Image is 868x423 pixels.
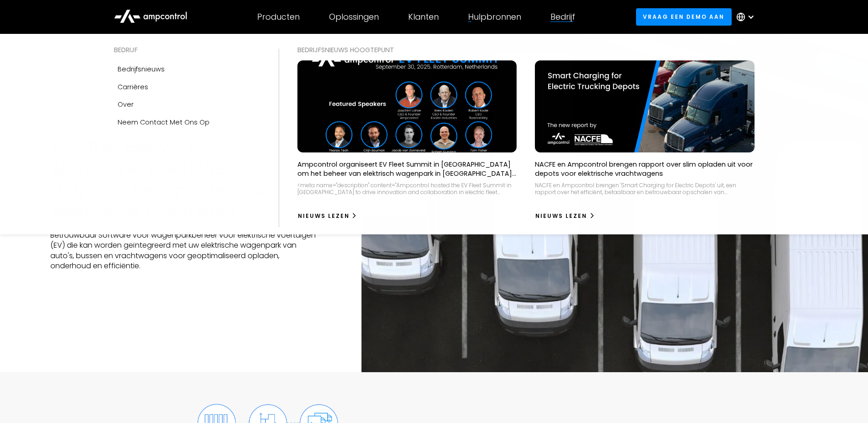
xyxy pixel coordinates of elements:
[118,117,210,127] div: Neem contact met ons op
[535,160,755,178] p: NACFE en Ampcontrol brengen rapport over slim opladen uit voor depots voor elektrische vrachtwagens
[408,12,439,22] div: Klanten
[535,212,587,220] div: Nieuws lezen
[114,114,260,131] a: Neem contact met ons op
[329,12,379,22] div: Oplossingen
[468,12,521,22] div: Hulpbronnen
[535,182,755,196] div: NACFE en Ampcontrol brengen 'Smart Charging for Electric Depots' uit, een rapport over het effici...
[114,45,260,55] div: BEDRIJF
[636,8,732,25] a: Vraag een demo aan
[550,12,575,22] div: Bedrijf
[298,212,350,220] div: Nieuws lezen
[297,209,358,223] a: Nieuws lezen
[297,160,517,178] p: Ampcontrol organiseert EV Fleet Summit in [GEOGRAPHIC_DATA] om het beheer van elektrisch wagenpar...
[118,64,165,74] div: Bedrijfsnieuws
[257,12,300,22] div: Producten
[114,60,260,78] a: Bedrijfsnieuws
[535,209,595,223] a: Nieuws lezen
[118,82,148,92] div: Carrières
[114,96,260,113] a: Over
[297,45,755,55] div: BEDRIJFSNIEUWS Hoogtepunt
[50,230,316,271] p: Betrouwbaar Software voor wagenparkbeheer voor elektrische voertuigen (EV) die kan worden geïnteg...
[297,182,517,196] div: <meta name="description" content="Ampcontrol hosted the EV Fleet Summit in [GEOGRAPHIC_DATA] to d...
[114,78,260,96] a: Carrières
[118,99,134,109] div: Over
